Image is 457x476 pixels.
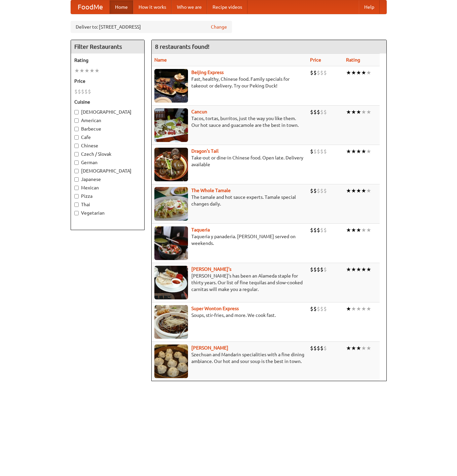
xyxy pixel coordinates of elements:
[346,69,351,76] li: ★
[323,108,327,116] li: $
[346,305,351,313] li: ★
[154,266,188,299] img: pedros.jpg
[346,108,351,116] li: ★
[154,148,188,181] img: dragon.jpg
[94,67,100,74] li: ★
[191,227,210,232] a: Taqueria
[211,24,227,30] a: Change
[366,266,371,273] li: ★
[154,344,188,378] img: shandong.jpg
[361,266,366,273] li: ★
[79,67,84,74] li: ★
[74,176,141,183] label: Japanese
[323,344,327,352] li: $
[154,233,305,247] p: Taqueria y panaderia. [PERSON_NAME] served on weekends.
[191,70,224,75] a: Beijing Express
[154,187,188,221] img: wholetamale.jpg
[310,266,313,273] li: $
[74,194,79,198] input: Pizza
[317,344,320,352] li: $
[323,266,327,273] li: $
[313,266,317,273] li: $
[366,148,371,155] li: ★
[346,226,351,234] li: ★
[191,345,228,351] a: [PERSON_NAME]
[346,187,351,194] li: ★
[154,194,305,207] p: The tamale and hot sauce experts. Tamale special changes daily.
[74,168,141,174] label: [DEMOGRAPHIC_DATA]
[320,344,323,352] li: $
[71,21,232,33] div: Deliver to: [STREET_ADDRESS]
[154,108,188,142] img: cancun.jpg
[310,226,313,234] li: $
[310,344,313,352] li: $
[74,118,79,123] input: American
[366,187,371,194] li: ★
[74,177,79,182] input: Japanese
[74,142,141,149] label: Chinese
[317,148,320,155] li: $
[74,203,79,207] input: Thai
[78,88,81,95] li: $
[317,305,320,313] li: $
[346,266,351,273] li: ★
[84,88,88,95] li: $
[74,144,79,148] input: Chinese
[310,148,313,155] li: $
[74,201,141,208] label: Thai
[81,88,84,95] li: $
[74,186,79,190] input: Mexican
[191,188,231,193] a: The Whole Tamale
[71,0,110,14] a: FoodMe
[313,344,317,352] li: $
[154,76,305,89] p: Fast, healthy, Chinese food. Family specials for takeout or delivery. Try our Peking Duck!
[88,88,91,95] li: $
[320,108,323,116] li: $
[361,226,366,234] li: ★
[356,226,361,234] li: ★
[361,69,366,76] li: ★
[320,69,323,76] li: $
[74,57,141,64] h5: Rating
[74,160,79,165] input: German
[74,127,79,131] input: Barbecue
[361,187,366,194] li: ★
[310,57,321,63] a: Price
[320,187,323,194] li: $
[317,187,320,194] li: $
[310,305,313,313] li: $
[313,305,317,313] li: $
[323,226,327,234] li: $
[356,266,361,273] li: ★
[351,344,356,352] li: ★
[356,108,361,116] li: ★
[351,187,356,194] li: ★
[323,69,327,76] li: $
[74,134,141,141] label: Cafe
[172,0,207,14] a: Who we are
[323,187,327,194] li: $
[74,117,141,124] label: American
[366,226,371,234] li: ★
[310,187,313,194] li: $
[74,184,141,191] label: Mexican
[313,69,317,76] li: $
[346,57,360,63] a: Rating
[191,109,207,114] a: Cancun
[74,211,79,215] input: Vegetarian
[351,305,356,313] li: ★
[71,40,144,53] h4: Filter Restaurants
[313,226,317,234] li: $
[154,351,305,365] p: Szechuan and Mandarin specialities with a fine dining ambiance. Our hot and sour soup is the best...
[356,69,361,76] li: ★
[74,78,141,84] h5: Price
[74,151,141,157] label: Czech / Slovak
[317,226,320,234] li: $
[191,148,219,154] a: Dragon's Tail
[191,306,239,311] b: Super Wonton Express
[351,69,356,76] li: ★
[154,57,167,63] a: Name
[74,193,141,199] label: Pizza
